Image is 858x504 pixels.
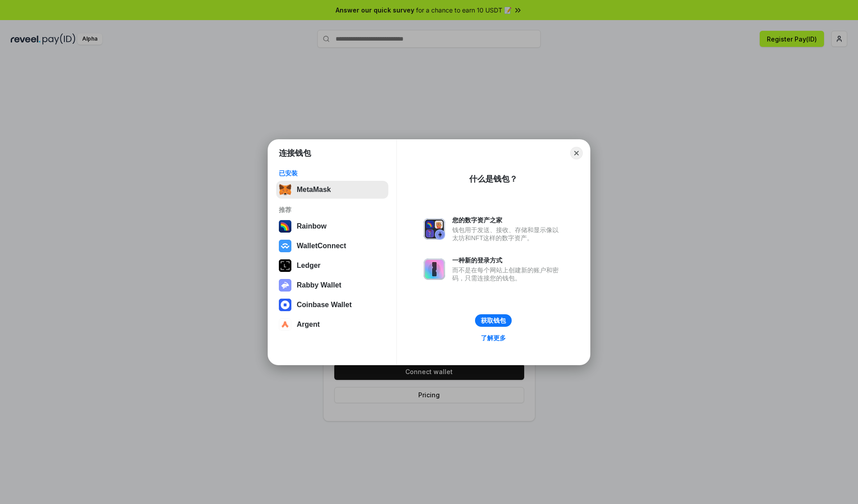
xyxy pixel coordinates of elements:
[279,240,291,252] img: svg+xml,%3Csvg%20width%3D%2228%22%20height%3D%2228%22%20viewBox%3D%220%200%2028%2028%22%20fill%3D...
[279,169,386,177] div: 已安装
[297,321,320,329] div: Argent
[279,220,291,233] img: svg+xml,%3Csvg%20width%3D%22120%22%20height%3D%22120%22%20viewBox%3D%220%200%20120%20120%22%20fil...
[279,206,386,214] div: 推荐
[297,186,331,194] div: MetaMask
[297,281,341,289] div: Rabby Wallet
[570,147,583,159] button: Close
[297,301,352,309] div: Coinbase Wallet
[276,316,388,333] button: Argent
[297,262,320,270] div: Ledger
[452,216,563,224] div: 您的数字资产之家
[452,256,563,264] div: 一种新的登录方式
[452,226,563,242] div: 钱包用于发送、接收、存储和显示像以太坊和NFT这样的数字资产。
[297,242,346,250] div: WalletConnect
[276,257,388,275] button: Ledger
[276,296,388,314] button: Coinbase Wallet
[279,318,291,331] img: svg+xml,%3Csvg%20width%3D%2228%22%20height%3D%2228%22%20viewBox%3D%220%200%2028%2028%22%20fill%3D...
[276,237,388,255] button: WalletConnect
[475,314,512,327] button: 获取钱包
[424,218,445,240] img: svg+xml,%3Csvg%20xmlns%3D%22http%3A%2F%2Fwww.w3.org%2F2000%2Fsvg%22%20fill%3D%22none%22%20viewBox...
[424,258,445,280] img: svg+xml,%3Csvg%20xmlns%3D%22http%3A%2F%2Fwww.w3.org%2F2000%2Fsvg%22%20fill%3D%22none%22%20viewBox...
[475,332,511,344] a: 了解更多
[297,222,327,230] div: Rainbow
[276,181,388,199] button: MetaMask
[276,276,388,294] button: Rabby Wallet
[279,148,311,158] h1: 连接钱包
[279,183,291,196] img: svg+xml,%3Csvg%20fill%3D%22none%22%20height%3D%2233%22%20viewBox%3D%220%200%2035%2033%22%20width%...
[469,174,517,184] div: 什么是钱包？
[452,266,563,282] div: 而不是在每个网站上创建新的账户和密码，只需连接您的钱包。
[481,317,506,325] div: 获取钱包
[481,334,506,342] div: 了解更多
[279,279,291,292] img: svg+xml,%3Csvg%20xmlns%3D%22http%3A%2F%2Fwww.w3.org%2F2000%2Fsvg%22%20fill%3D%22none%22%20viewBox...
[276,217,388,235] button: Rainbow
[279,299,291,311] img: svg+xml,%3Csvg%20width%3D%2228%22%20height%3D%2228%22%20viewBox%3D%220%200%2028%2028%22%20fill%3D...
[279,259,291,272] img: svg+xml,%3Csvg%20xmlns%3D%22http%3A%2F%2Fwww.w3.org%2F2000%2Fsvg%22%20width%3D%2228%22%20height%3...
